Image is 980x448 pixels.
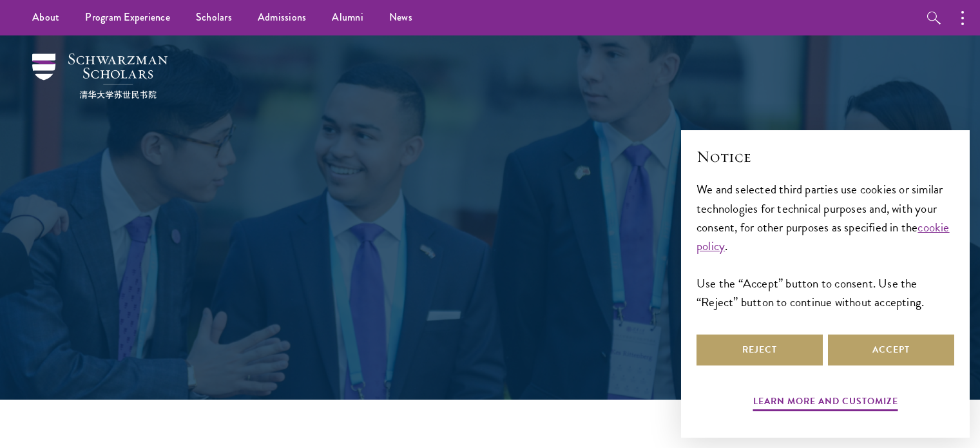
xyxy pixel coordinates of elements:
[697,218,950,255] a: cookie policy
[697,180,954,311] div: We and selected third parties use cookies or similar technologies for technical purposes and, wit...
[697,335,823,365] button: Reject
[753,393,898,413] button: Learn more and customize
[697,146,954,168] h2: Notice
[828,335,954,365] button: Accept
[32,54,168,99] img: Schwarzman Scholars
